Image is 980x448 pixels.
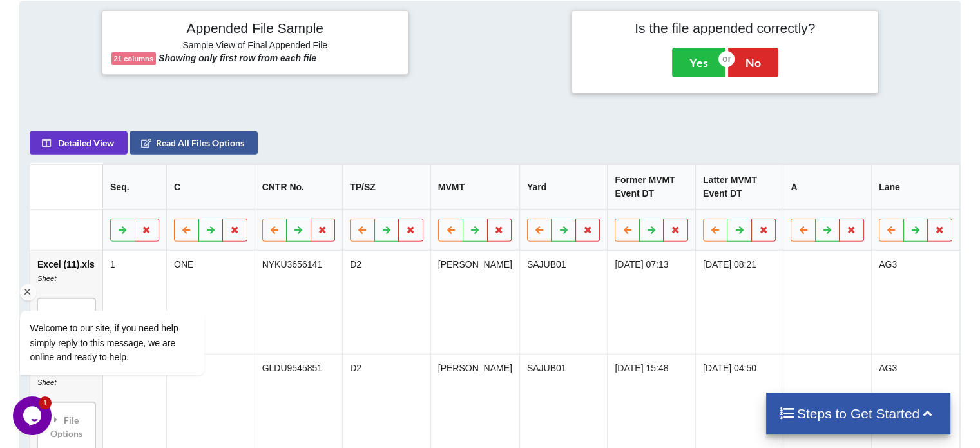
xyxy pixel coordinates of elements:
[581,20,869,36] h4: Is the file appended correctly?
[159,53,316,63] b: Showing only first row from each file
[111,40,399,53] h6: Sample View of Final Appended File
[342,251,430,354] td: D2
[102,164,166,209] th: Seq.
[519,164,608,209] th: Yard
[607,251,695,354] td: [DATE] 07:13
[111,20,399,38] h4: Appended File Sample
[166,164,255,209] th: C
[255,251,343,354] td: NYKU3656141
[519,251,608,354] td: SAJUB01
[13,194,245,390] iframe: chat widget
[695,164,783,209] th: Latter MVMT Event DT
[728,48,778,77] button: No
[783,164,871,209] th: A
[30,131,128,155] button: Detailed View
[430,251,519,354] td: [PERSON_NAME]
[779,405,938,422] h4: Steps to Get Started
[871,251,959,354] td: AG3
[13,396,54,435] iframe: chat widget
[672,48,725,77] button: Yes
[607,164,695,209] th: Former MVMT Event DT
[871,164,959,209] th: Lane
[430,164,519,209] th: MVMT
[130,131,258,155] button: Read All Files Options
[342,164,430,209] th: TP/SZ
[114,55,154,63] b: 21 columns
[255,164,343,209] th: CNTR No.
[695,251,783,354] td: [DATE] 08:21
[41,406,91,447] div: File Options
